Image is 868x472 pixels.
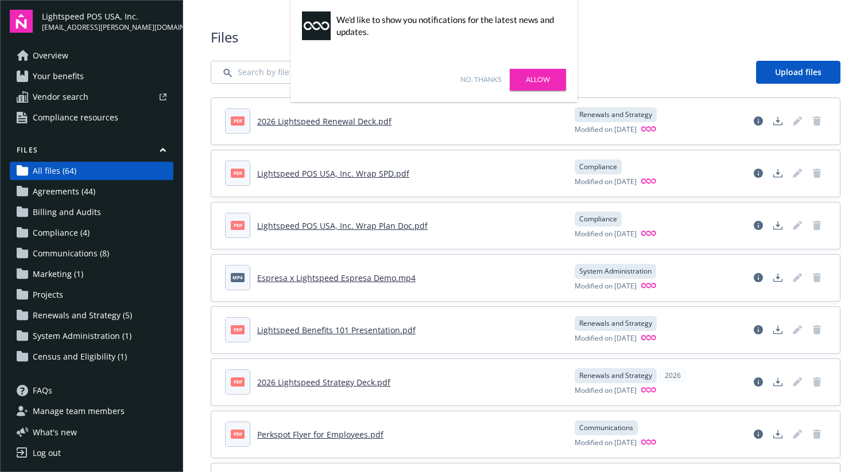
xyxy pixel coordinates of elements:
[10,108,173,127] a: Compliance resources
[33,224,90,242] span: Compliance (4)
[10,10,33,33] img: navigator-logo.svg
[33,402,125,420] span: Manage team members
[33,203,101,221] span: Billing and Audits
[769,268,787,287] a: Download document
[10,46,173,65] a: Overview
[10,162,173,180] a: All files (64)
[788,268,807,287] span: Edit document
[769,112,787,130] a: Download document
[788,216,807,235] span: Edit document
[33,108,118,127] span: Compliance resources
[788,425,807,443] span: Edit document
[775,67,821,77] span: Upload files
[231,273,245,282] span: mp4
[756,61,840,84] a: Upload files
[575,229,637,240] span: Modified on [DATE]
[575,124,637,135] span: Modified on [DATE]
[10,224,173,242] a: Compliance (4)
[10,426,95,438] button: What's new
[10,182,173,201] a: Agreements (44)
[33,182,95,201] span: Agreements (44)
[10,265,173,283] a: Marketing (1)
[808,373,826,391] span: Delete document
[211,28,840,47] span: Files
[579,423,633,433] span: Communications
[257,377,390,388] a: 2026 Lightspeed Strategy Deck.pdf
[231,221,245,229] span: pdf
[749,164,768,182] a: View file details
[10,306,173,325] a: Renewals and Strategy (5)
[749,112,768,130] a: View file details
[231,169,245,177] span: pdf
[33,327,131,345] span: System Administration (1)
[749,216,768,235] a: View file details
[579,214,617,224] span: Compliance
[33,426,77,438] span: What ' s new
[769,164,787,182] a: Download document
[10,402,173,420] a: Manage team members
[769,425,787,443] a: Download document
[42,10,173,22] span: Lightspeed POS USA, Inc.
[788,112,807,130] span: Edit document
[33,162,76,180] span: All files (64)
[336,14,560,38] div: We'd like to show you notifications for the latest news and updates.
[10,88,173,106] a: Vendor search
[575,333,637,344] span: Modified on [DATE]
[788,321,807,339] span: Edit document
[10,327,173,345] a: System Administration (1)
[579,370,652,381] span: Renewals and Strategy
[579,266,652,276] span: System Administration
[579,318,652,329] span: Renewals and Strategy
[10,381,173,400] a: FAQs
[769,373,787,391] a: Download document
[788,373,807,391] span: Edit document
[579,162,617,172] span: Compliance
[33,306,132,325] span: Renewals and Strategy (5)
[749,268,768,287] a: View file details
[460,75,501,85] a: No, thanks
[808,321,826,339] span: Delete document
[575,281,637,292] span: Modified on [DATE]
[808,216,826,235] span: Delete document
[808,164,826,182] span: Delete document
[257,168,409,179] a: Lightspeed POS USA, Inc. Wrap SPD.pdf
[10,203,173,221] a: Billing and Audits
[579,110,652,120] span: Renewals and Strategy
[575,438,637,448] span: Modified on [DATE]
[808,425,826,443] span: Delete document
[33,381,52,400] span: FAQs
[33,265,83,283] span: Marketing (1)
[257,325,416,336] a: Lightspeed Benefits 101 Presentation.pdf
[231,325,245,334] span: pdf
[749,425,768,443] a: View file details
[788,164,807,182] a: Edit document
[33,244,109,263] span: Communications (8)
[231,377,245,386] span: pdf
[257,429,383,440] a: Perkspot Flyer for Employees.pdf
[808,112,826,130] span: Delete document
[808,268,826,287] a: Delete document
[257,116,392,127] a: 2026 Lightspeed Renewal Deck.pdf
[510,69,566,91] a: Allow
[575,385,637,396] span: Modified on [DATE]
[33,88,88,106] span: Vendor search
[257,272,416,283] a: Espresa x Lightspeed Espresa Demo.mp4
[42,22,173,33] span: [EMAIL_ADDRESS][PERSON_NAME][DOMAIN_NAME]
[575,177,637,188] span: Modified on [DATE]
[42,10,173,33] button: Lightspeed POS USA, Inc.[EMAIL_ADDRESS][PERSON_NAME][DOMAIN_NAME]
[659,368,687,383] div: 2026
[231,116,245,125] span: pdf
[33,67,84,85] span: Your benefits
[10,145,173,159] button: Files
